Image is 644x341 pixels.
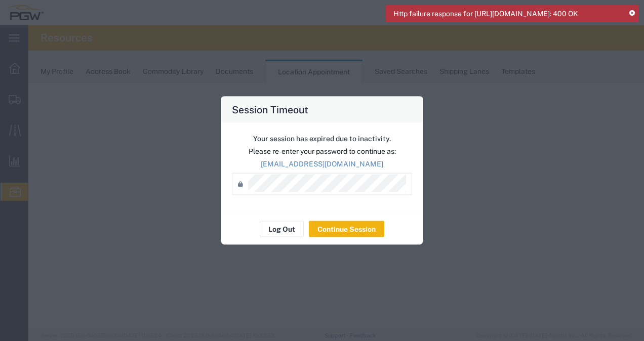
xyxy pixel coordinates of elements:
[393,9,578,19] span: Http failure response for [URL][DOMAIN_NAME]: 400 OK
[232,146,412,157] p: Please re-enter your password to continue as:
[232,102,308,117] h4: Session Timeout
[232,134,412,144] p: Your session has expired due to inactivity.
[260,221,304,237] button: Log Out
[232,159,412,169] p: [EMAIL_ADDRESS][DOMAIN_NAME]
[309,221,384,237] button: Continue Session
